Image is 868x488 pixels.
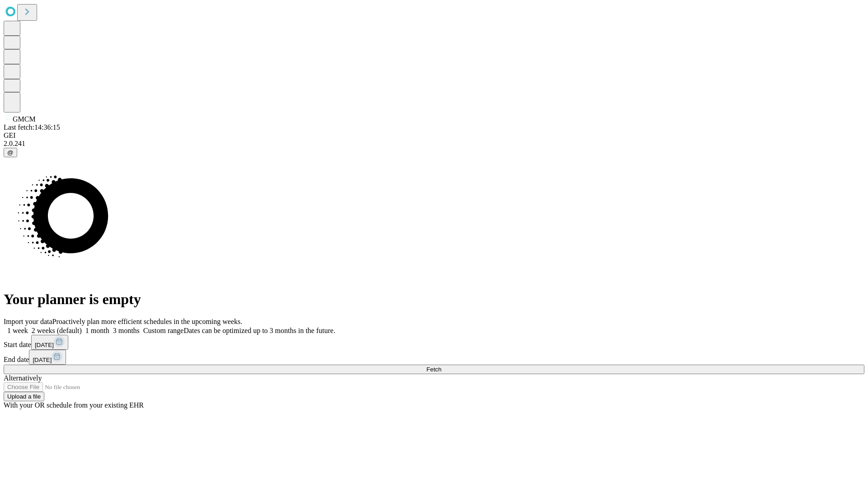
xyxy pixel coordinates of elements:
[4,123,60,131] span: Last fetch: 14:36:15
[85,327,109,334] span: 1 month
[4,318,52,325] span: Import your data
[29,350,66,365] button: [DATE]
[4,374,42,382] span: Alternatively
[143,327,184,334] span: Custom range
[4,350,864,365] div: End date
[4,140,864,148] div: 2.0.241
[31,335,68,350] button: [DATE]
[4,392,44,401] button: Upload a file
[184,327,335,334] span: Dates can be optimized up to 3 months in the future.
[4,335,864,350] div: Start date
[33,357,52,363] span: [DATE]
[426,366,441,373] span: Fetch
[4,131,864,140] div: GEI
[52,318,242,325] span: Proactively plan more efficient schedules in the upcoming weeks.
[35,342,54,348] span: [DATE]
[4,365,864,374] button: Fetch
[4,291,864,308] h1: Your planner is empty
[32,327,82,334] span: 2 weeks (default)
[7,327,28,334] span: 1 week
[7,149,14,156] span: @
[13,115,36,123] span: GMCM
[113,327,140,334] span: 3 months
[4,401,144,409] span: With your OR schedule from your existing EHR
[4,148,17,157] button: @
